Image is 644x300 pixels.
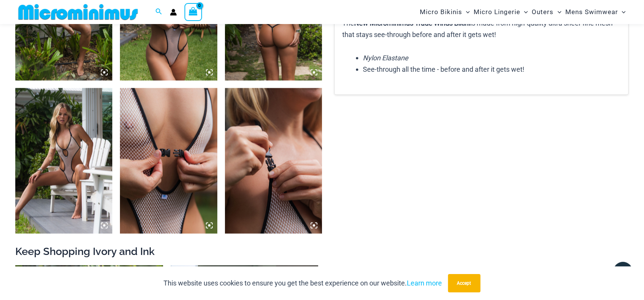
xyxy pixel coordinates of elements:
p: This website uses cookies to ensure you get the best experience on our website. [164,277,442,289]
a: View Shopping Cart, empty [184,3,202,21]
a: Learn more [407,279,442,287]
img: Trade Winds Ivory/Ink 819 One Piece [120,88,217,234]
span: Mens Swimwear [565,2,618,22]
a: Account icon link [170,9,177,16]
span: Micro Bikinis [420,2,462,22]
a: OutersMenu ToggleMenu Toggle [530,2,563,22]
a: Search icon link [155,7,162,17]
a: Micro LingerieMenu ToggleMenu Toggle [472,2,530,22]
p: The is made from high-quality ultra sheer fine mesh that stays see-through before and after it ge... [342,18,621,40]
span: Menu Toggle [618,2,626,22]
img: Trade Winds Ivory/Ink 819 One Piece [225,88,322,234]
span: Outers [532,2,554,22]
a: Micro BikinisMenu ToggleMenu Toggle [418,2,472,22]
h2: Keep Shopping Ivory and Ink [15,245,629,258]
span: Menu Toggle [520,2,528,22]
nav: Site Navigation [417,1,629,23]
img: MM SHOP LOGO FLAT [15,3,141,21]
span: Menu Toggle [554,2,561,22]
img: Trade Winds Ivory/Ink 819 One Piece [15,88,112,234]
span: Micro Lingerie [474,2,520,22]
button: Accept [448,274,481,292]
a: Mens SwimwearMenu ToggleMenu Toggle [563,2,628,22]
em: Nylon Elastane [363,54,408,62]
span: Menu Toggle [462,2,470,22]
li: See-through all the time - before and after it gets wet! [363,64,621,75]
